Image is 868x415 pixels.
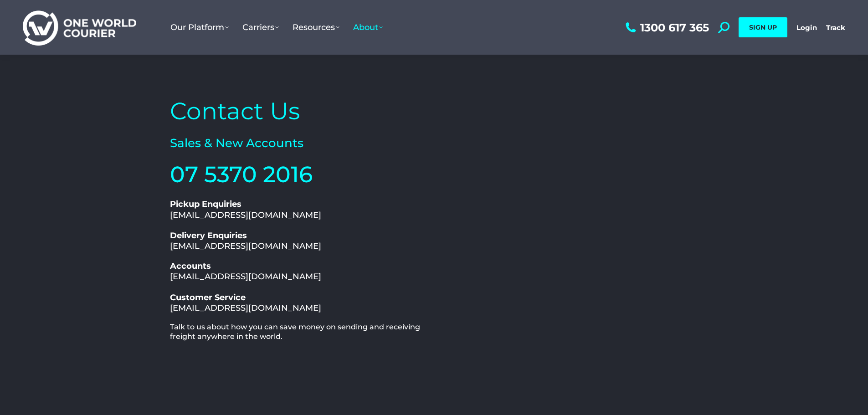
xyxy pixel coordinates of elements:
a: Pickup Enquiries[EMAIL_ADDRESS][DOMAIN_NAME] [170,199,321,220]
a: Our Platform [164,13,236,41]
span: Carriers [242,22,279,32]
span: SIGN UP [749,23,777,31]
h2: Sales & New Accounts [170,136,430,151]
span: About [353,22,383,32]
h2: Talk to us about how you can save money on sending and receiving freight anywhere in the world. [170,323,430,342]
a: Resources [286,13,346,41]
span: Resources [293,22,339,32]
a: 1300 617 365 [623,22,709,33]
a: Login [796,23,817,32]
b: Customer Service [170,292,246,302]
a: SIGN UP [739,17,787,37]
a: Accounts[EMAIL_ADDRESS][DOMAIN_NAME] [170,261,321,282]
b: Delivery Enquiries [170,231,247,241]
a: Customer Service[EMAIL_ADDRESS][DOMAIN_NAME] [170,292,321,313]
a: Carriers [236,13,286,41]
a: Track [826,23,845,32]
b: Accounts [170,261,211,271]
a: 07 5370 2016 [170,161,313,188]
h2: Contact Us [170,96,430,127]
span: Our Platform [170,22,229,32]
a: Delivery Enquiries[EMAIL_ADDRESS][DOMAIN_NAME] [170,231,321,251]
a: About [346,13,390,41]
img: One World Courier [23,9,136,46]
b: Pickup Enquiries [170,199,241,209]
